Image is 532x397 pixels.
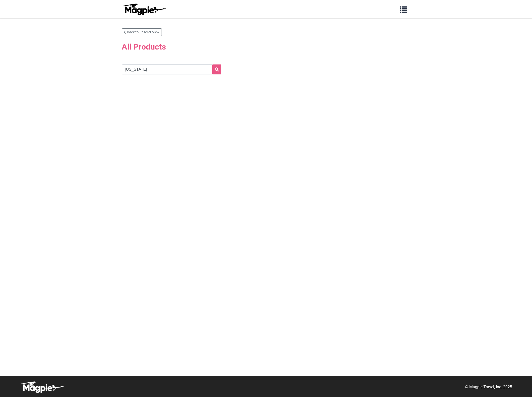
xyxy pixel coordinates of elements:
[465,384,512,390] p: © Magpie Travel, Inc. 2025
[20,381,65,393] img: logo-white-d94fa1abed81b67a048b3d0f0ab5b955.png
[122,39,411,55] h2: All Products
[122,64,221,74] input: Search products...
[122,3,167,15] img: logo-ab69f6fb50320c5b225c76a69d11143b.png
[122,28,162,36] a: Back to Reseller View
